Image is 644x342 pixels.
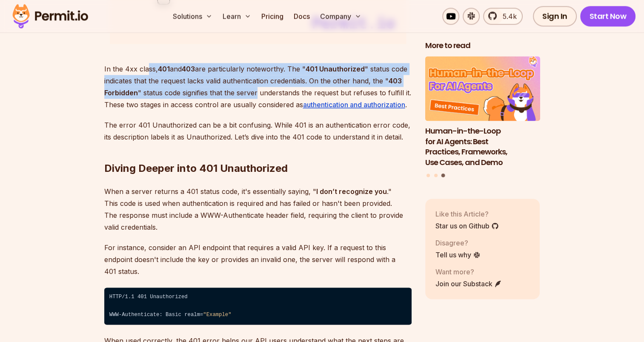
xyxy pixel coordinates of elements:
[425,126,540,168] h3: Human-in-the-Loop for AI Agents: Best Practices, Frameworks, Use Cases, and Demo
[104,77,402,97] strong: 403 Forbidden
[435,279,502,289] a: Join our Substack
[104,63,412,111] p: In the 4xx class, and are particularly noteworthy. The " " status code indicates that the request...
[441,174,445,177] button: Go to slide 3
[435,221,499,231] a: Star us on Github
[104,185,412,233] p: When a server returns a 401 status code, it's essentially saying, " ." This code is used when aut...
[290,8,313,25] a: Docs
[426,174,430,177] button: Go to slide 1
[203,312,231,318] span: "Example"
[104,242,412,277] p: For instance, consider an API endpoint that requires a valid API key. If a request to this endpoi...
[316,187,387,196] strong: I don’t recognize you
[104,119,412,143] p: The error 401 Unauthorized can be a bit confusing. While 401 is an authentication error code, its...
[425,57,540,179] div: Posts
[219,8,255,25] button: Learn
[425,41,540,51] h2: More to read
[306,65,365,73] strong: 401 Unauthorized
[435,238,481,248] p: Disagree?
[498,11,517,21] span: 5.4k
[104,288,412,325] code: HTTP/1.1 401 Unauthorized ⁠ WWW-Authenticate: Basic realm=
[158,65,170,73] strong: 401
[425,57,540,121] img: Human-in-the-Loop for AI Agents: Best Practices, Frameworks, Use Cases, and Demo
[435,267,502,277] p: Want more?
[303,100,405,109] a: authentication and authorization
[104,128,412,175] h2: Diving Deeper into 401 Unauthorized
[425,57,540,168] a: Human-in-the-Loop for AI Agents: Best Practices, Frameworks, Use Cases, and DemoHuman-in-the-Loop...
[425,57,540,168] li: 3 of 3
[435,209,499,219] p: Like this Article?
[580,6,636,26] a: Start Now
[483,8,523,25] a: 5.4k
[182,65,195,73] strong: 403
[434,174,438,177] button: Go to slide 2
[169,8,216,25] button: Solutions
[435,250,481,260] a: Tell us why
[9,2,92,31] img: Permit logo
[533,6,577,26] a: Sign In
[317,8,365,25] button: Company
[258,8,287,25] a: Pricing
